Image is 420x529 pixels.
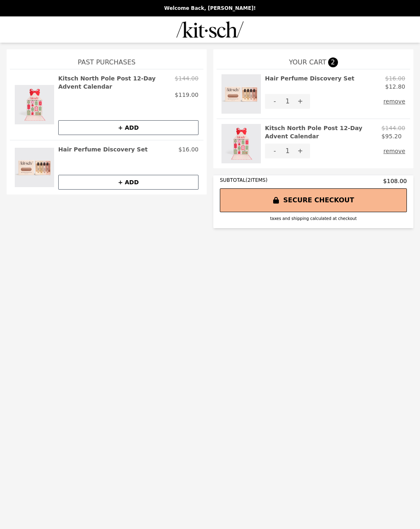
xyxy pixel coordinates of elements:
[58,145,148,153] h2: Hair Perfume Discovery Set
[285,144,290,158] div: 1
[265,74,354,91] h2: Hair Perfume Discovery Set
[58,175,199,190] button: + ADD
[383,94,405,109] button: remove
[176,21,244,38] img: Brand Logo
[5,5,415,11] p: Welcome Back, [PERSON_NAME]!
[220,177,246,183] span: SUBTOTAL
[383,177,407,185] span: $108.00
[58,120,199,135] button: + ADD
[381,132,405,140] p: $95.20
[328,57,338,67] span: 2
[265,94,285,109] button: -
[15,145,54,190] img: Hair Perfume Discovery Set
[178,145,199,153] p: $16.00
[221,74,261,114] img: Hair Perfume Discovery Set
[246,177,267,183] span: ( 2 ITEMS)
[285,94,290,109] div: 1
[10,49,203,69] h1: Past Purchases
[220,188,407,212] button: SECURE CHECKOUT
[220,215,407,222] div: taxes and shipping calculated at checkout
[290,144,310,158] button: +
[290,94,310,109] button: +
[265,124,378,140] h2: Kitsch North Pole Post 12-Day Advent Calendar
[15,74,54,135] img: Kitsch North Pole Post 12-Day Advent Calendar
[58,74,171,91] h2: Kitsch North Pole Post 12-Day Advent Calendar
[221,124,261,163] img: Kitsch North Pole Post 12-Day Advent Calendar
[175,74,199,91] p: $144.00
[289,57,326,67] span: YOUR CART
[385,82,405,91] p: $12.80
[265,144,285,158] button: -
[385,74,405,82] p: $16.00
[383,144,405,158] button: remove
[381,124,405,132] p: $144.00
[175,91,199,99] p: $119.00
